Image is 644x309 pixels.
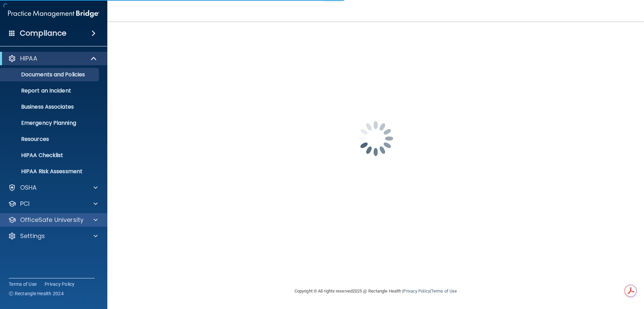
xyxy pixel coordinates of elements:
[4,168,96,175] p: HIPAA Risk Assessment
[9,281,37,287] a: Terms of Use
[20,184,37,192] p: OSHA
[342,105,409,172] img: spinner.e123f6fc.gif
[403,288,430,294] a: Privacy Policy
[8,216,98,224] a: OfficeSafe University
[8,7,99,21] img: PMB logo
[20,216,84,224] p: OfficeSafe University
[20,200,30,208] p: PCI
[8,200,98,208] a: PCI
[8,232,98,240] a: Settings
[8,184,98,192] a: OSHA
[4,87,96,94] p: Report an Incident
[20,232,45,240] p: Settings
[4,152,96,159] p: HIPAA Checklist
[9,290,64,297] span: Ⓒ Rectangle Health 2024
[4,104,96,110] p: Business Associates
[4,136,96,143] p: Resources
[253,280,498,302] div: Copyright © All rights reserved 2025 @ Rectangle Health | |
[20,29,66,38] h4: Compliance
[20,54,37,63] p: HIPAA
[4,71,96,78] p: Documents and Policies
[431,288,457,294] a: Terms of Use
[45,281,75,287] a: Privacy Policy
[4,120,96,126] p: Emergency Planning
[8,54,97,63] a: HIPAA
